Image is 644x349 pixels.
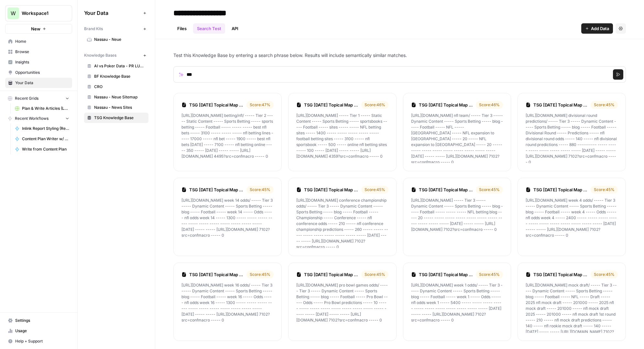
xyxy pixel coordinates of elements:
[22,106,69,111] span: Plan & Write Articles (LUSPS)
[5,24,72,34] button: New
[15,70,69,75] span: Opportunities
[84,113,148,123] a: TSG Knowledge Base
[84,26,103,32] span: Brand Kits
[411,113,503,163] p: [URL][DOMAIN_NAME] nfl team/ ----- Tier 3 ----- Dynamic Content ----- Sports Betting ----- blog -...
[15,96,38,101] span: Recent Grids
[31,26,40,32] span: New
[84,61,148,71] a: AI vs Poker Data - PR LUSPS
[246,186,274,194] div: Score: 45 %
[5,336,72,346] button: Help + Support
[591,25,609,32] span: Add Data
[411,282,503,333] p: [URL][DOMAIN_NAME] week 1 odds/ ----- Tier 3 ----- Dynamic Content ----- Sports Betting ----- blo...
[94,63,146,69] span: AI vs Poker Data - PR LUSPS
[5,326,72,336] a: Usage
[15,116,49,121] span: Recent Workflows
[12,123,72,134] a: Inlink Report Styling (Reformat JSON to HTML)
[173,23,191,34] a: Files
[246,271,274,278] div: Score: 45 %
[189,271,244,278] a: TSG [DATE] Topical Map (Adjusted for Bonuses).csv
[84,52,116,58] span: Knowledge Bases
[228,23,242,34] a: API
[94,84,146,90] span: CRO
[189,186,244,193] a: TSG [DATE] Topical Map (Adjusted for Bonuses).csv
[22,10,61,17] span: Workspace1
[581,23,613,34] button: Add Data
[526,282,618,333] p: [URL][DOMAIN_NAME] mock draft/ ----- Tier 3 ----- Dynamic Content ----- Sports Betting ----- blog...
[12,134,72,144] a: Content Plan Writer w/ Visual Suggestions
[94,105,146,110] span: Nassau - News Sites
[419,186,474,193] a: TSG [DATE] Topical Map (Adjusted for Bonuses).csv
[12,103,72,114] a: Plan & Write Articles (LUSPS)
[173,66,626,83] input: Search phrase
[246,101,274,109] div: Score: 47 %
[84,9,141,17] span: Your Data
[533,271,588,278] a: TSG [DATE] Topical Map (Adjusted for Bonuses).csv
[476,101,503,109] div: Score: 46 %
[15,39,69,44] span: Home
[193,23,225,34] a: Search Test
[304,102,359,108] a: TSG [DATE] Topical Map (Adjusted for Bonuses).csv
[84,71,148,82] a: BF Knowledge Base
[94,115,146,121] span: TSG Knowledge Base
[5,36,72,47] a: Home
[296,113,388,163] p: [URL][DOMAIN_NAME] ----- Tier 1 ----- Static Content ----- Sports Betting ----- sportsbooks -----...
[94,37,146,42] span: Nassau - Neue
[181,113,274,163] p: [URL][DOMAIN_NAME] betting/nfl/ ----- Tier 2 ----- Static Content ----- Sports Betting ----- spor...
[296,197,388,248] p: [URL][DOMAIN_NAME] conference championship odds/ ----- Tier 3 ----- Dynamic Content ----- Sports ...
[15,49,69,55] span: Browse
[419,102,474,108] a: TSG [DATE] Topical Map (Adjusted for Bonuses).csv
[361,186,388,194] div: Score: 45 %
[22,146,69,152] span: Write from Content Plan
[526,113,618,163] p: [URL][DOMAIN_NAME] divisional round predictions/ ----- Tier 3 ----- Dynamic Content ----- Sports ...
[5,114,72,123] button: Recent Workflows
[296,282,388,333] p: [URL][DOMAIN_NAME] pro bowl games odds/ ----- Tier 3 ----- Dynamic Content ----- Sports Betting -...
[12,144,72,154] a: Write from Content Plan
[304,271,359,278] a: TSG [DATE] Topical Map (Adjusted for Bonuses).csv
[361,271,388,278] div: Score: 45 %
[5,57,72,67] a: Insights
[591,186,618,194] div: Score: 45 %
[94,73,146,79] span: BF Knowledge Base
[22,126,69,131] span: Inlink Report Styling (Reformat JSON to HTML)
[5,47,72,57] a: Browse
[526,197,618,248] p: [URL][DOMAIN_NAME] week 4 odds/ ----- Tier 3 ----- Dynamic Content ----- Sports Betting ----- blo...
[591,271,618,278] div: Score: 45 %
[5,94,72,103] button: Recent Grids
[15,328,69,334] span: Usage
[419,271,474,278] a: TSG [DATE] Topical Map (Adjusted for Bonuses).csv
[11,9,16,17] span: W
[591,101,618,109] div: Score: 45 %
[5,315,72,326] a: Settings
[84,82,148,92] a: CRO
[84,102,148,113] a: Nassau - News Sites
[411,197,503,248] p: [URL][DOMAIN_NAME] ----- Tier 3 ----- Dynamic Content ----- Sports Betting ----- blog ----- Footb...
[15,59,69,65] span: Insights
[304,186,359,193] a: TSG [DATE] Topical Map (Adjusted for Bonuses).csv
[173,52,626,59] p: Test this Knowledge Base by entering a search phrase below. Results will include semantically sim...
[84,92,148,102] a: Nassau - Neue Sitemap
[15,338,69,344] span: Help + Support
[476,271,503,278] div: Score: 45 %
[84,34,148,45] a: Nassau - Neue
[22,136,69,142] span: Content Plan Writer w/ Visual Suggestions
[476,186,503,194] div: Score: 45 %
[5,67,72,78] a: Opportunities
[189,102,244,108] a: TSG [DATE] Topical Map (Adjusted for Bonuses).csv
[181,282,274,333] p: [URL][DOMAIN_NAME] week 16 odds/ ----- Tier 3 ----- Dynamic Content ----- Sports Betting ----- bl...
[533,186,588,193] a: TSG [DATE] Topical Map (Adjusted for Bonuses).csv
[15,318,69,323] span: Settings
[533,102,588,108] a: TSG [DATE] Topical Map (Adjusted for Bonuses).csv
[181,197,274,248] p: [URL][DOMAIN_NAME] week 14 odds/ ----- Tier 3 ----- Dynamic Content ----- Sports Betting ----- bl...
[15,80,69,86] span: Your Data
[5,78,72,88] a: Your Data
[361,101,388,109] div: Score: 46 %
[5,5,72,21] button: Workspace: Workspace1
[94,94,146,100] span: Nassau - Neue Sitemap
